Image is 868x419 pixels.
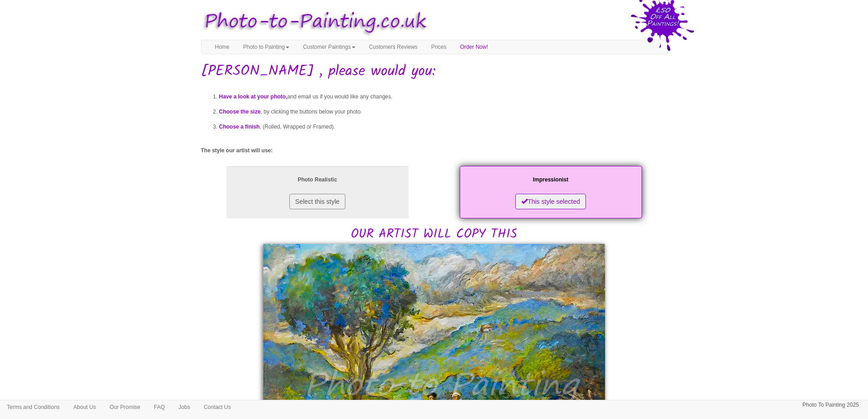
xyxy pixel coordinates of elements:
[219,124,260,130] span: Choose a finish
[236,175,400,185] p: Photo Realistic
[172,400,197,414] a: Jobs
[362,40,425,54] a: Customers Reviews
[219,89,668,104] li: and email us if you would like any changes.
[296,40,362,54] a: Customer Paintings
[453,40,495,54] a: Order Now!
[289,194,345,209] button: Select this style
[196,5,430,40] img: Photo to Painting
[802,400,859,410] p: Photo To Painting 2025
[219,109,261,115] span: Choose the size
[424,40,453,54] a: Prices
[147,400,172,414] a: FAQ
[219,104,668,119] li: , by clicking the buttons below your photo.
[197,400,237,414] a: Contact Us
[103,400,147,414] a: Our Promise
[201,147,273,155] label: The style our artist will use:
[208,40,236,54] a: Home
[67,400,103,414] a: About Us
[515,194,586,209] button: This style selected
[201,63,668,79] h1: [PERSON_NAME] , please would you:
[219,93,288,100] span: Have a look at your photo,
[236,40,296,54] a: Photo to Painting
[201,164,668,242] h2: OUR ARTIST WILL COPY THIS
[219,119,668,134] li: , (Rolled, Wrapped or Framed).
[469,175,633,185] p: Impressionist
